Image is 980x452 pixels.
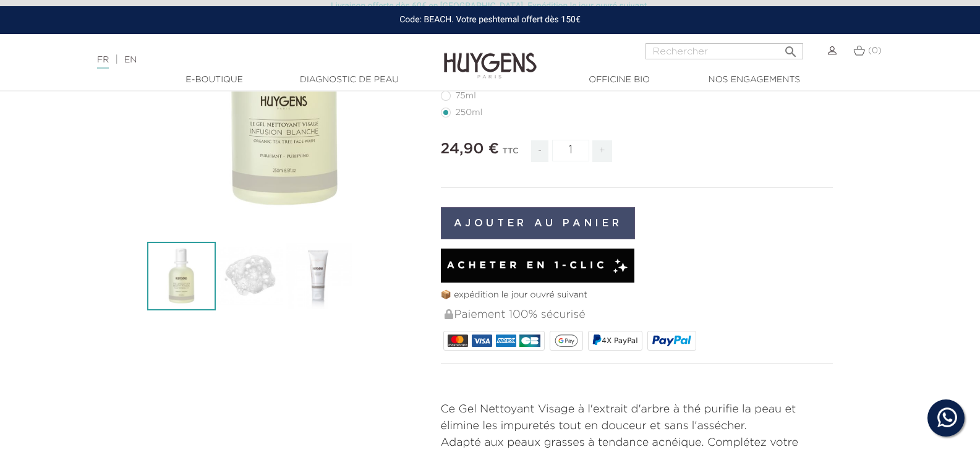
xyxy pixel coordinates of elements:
div: | [91,53,399,67]
label: 250ml [441,108,497,117]
label: 75ml [441,91,491,101]
a: FR [97,56,109,69]
span: + [592,140,612,162]
button:  [780,40,802,56]
span: (0) [868,46,882,55]
img: VISA [472,335,492,347]
p: Ce Gel Nettoyant Visage à l'extrait d'arbre à thé purifie la peau et élimine les impuretés tout e... [441,401,833,435]
img: MASTERCARD [448,335,468,347]
span: - [531,140,548,162]
img: CB_NATIONALE [519,335,540,347]
img: AMEX [496,335,516,347]
a: E-Boutique [153,74,276,87]
img: google_pay [555,335,578,347]
span: 24,90 € [441,142,500,156]
a: Officine Bio [558,74,681,87]
img: Le Gel Nettoyant Visage Infusion Blanche 75ml [284,242,353,310]
p: 📦 expédition le jour ouvré suivant [441,289,833,302]
i:  [783,41,798,56]
img: Huygens [444,33,537,80]
div: TTC [503,138,519,171]
img: Le Gel Nettoyant Visage Infusion Blanche 250ml [147,242,216,310]
a: Nos engagements [692,74,816,87]
a: Diagnostic de peau [288,74,411,87]
div: Paiement 100% sécurisé [443,302,833,328]
span: 4X PayPal [602,336,637,345]
input: Rechercher [646,43,803,59]
input: Quantité [552,140,589,161]
button: Ajouter au panier [441,207,636,239]
a: EN [124,56,137,64]
img: Paiement 100% sécurisé [445,309,453,319]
